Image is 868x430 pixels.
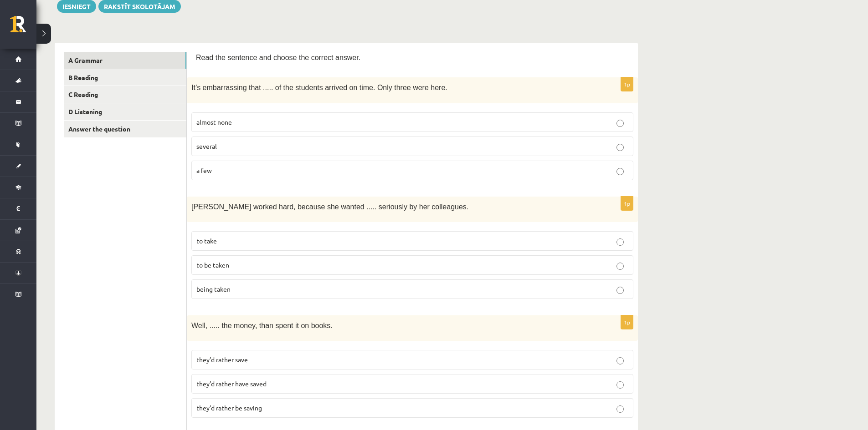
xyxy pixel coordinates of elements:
a: D Listening [64,103,186,120]
a: Answer the question [64,121,186,137]
span: Well, ..... the money, than spent it on books. [191,322,333,329]
span: they’d rather save [196,355,248,364]
input: to be taken [616,263,624,270]
span: they’d rather be saving [196,404,262,412]
input: they’d rather have saved [616,381,624,389]
span: a few [196,166,212,174]
span: they’d rather have saved [196,379,267,388]
a: C Reading [64,86,186,103]
input: being taken [616,287,624,294]
a: B Reading [64,69,186,86]
span: Read the sentence and choose the correct answer. [196,54,360,61]
p: 1p [621,196,633,211]
span: being taken [196,285,231,293]
span: [PERSON_NAME] worked hard, because she wanted ..... seriously by her colleagues. [191,203,468,211]
a: Rīgas 1. Tālmācības vidusskola [10,16,36,39]
span: several [196,142,217,150]
a: A Grammar [64,52,186,69]
input: almost none [616,120,624,127]
input: several [616,144,624,151]
p: 1p [621,315,633,329]
span: almost none [196,118,232,126]
span: to be taken [196,261,229,269]
input: they’d rather be saving [616,405,624,413]
span: It’s embarrassing that ..... of the students arrived on time. Only three were here. [191,84,447,91]
p: 1p [621,77,633,91]
input: they’d rather save [616,357,624,364]
span: to take [196,237,217,245]
input: to take [616,238,624,246]
input: a few [616,168,624,175]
